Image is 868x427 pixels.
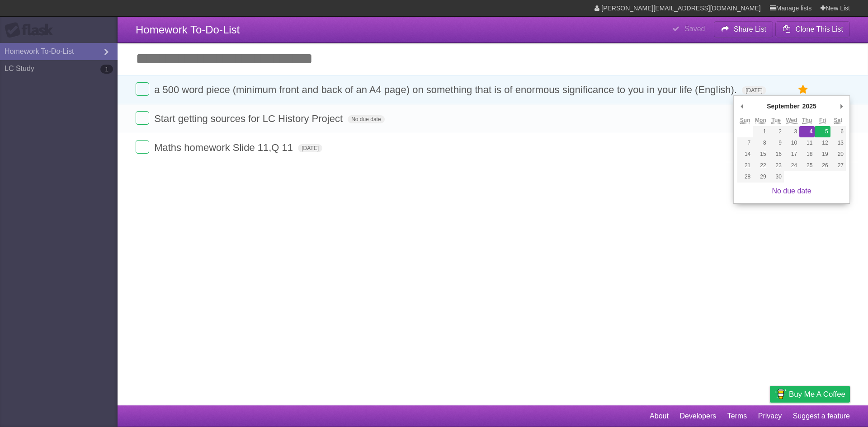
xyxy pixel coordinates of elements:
[830,149,846,160] button: 20
[784,149,799,160] button: 17
[769,137,784,149] button: 9
[784,160,799,171] button: 24
[799,126,815,137] button: 4
[799,149,815,160] button: 18
[136,82,149,96] label: Done
[753,126,768,137] button: 1
[784,126,799,137] button: 3
[802,117,812,124] abbr: Thursday
[100,65,113,74] b: 1
[801,99,818,113] div: 2025
[684,25,705,33] b: Saved
[830,160,846,171] button: 27
[769,126,784,137] button: 2
[650,408,669,425] a: About
[298,144,322,152] span: [DATE]
[834,117,843,124] abbr: Saturday
[737,160,753,171] button: 21
[714,21,774,38] button: Share List
[769,149,784,160] button: 16
[799,137,815,149] button: 11
[769,160,784,171] button: 23
[136,140,149,154] label: Done
[830,137,846,149] button: 13
[753,171,768,183] button: 29
[765,99,801,113] div: September
[136,111,149,125] label: Done
[742,86,766,94] span: [DATE]
[815,126,830,137] button: 5
[758,408,782,425] a: Privacy
[5,22,59,38] div: Flask
[737,149,753,160] button: 14
[837,99,846,113] button: Next Month
[830,126,846,137] button: 6
[154,142,295,153] span: Maths homework Slide 11,Q 11
[769,171,784,183] button: 30
[753,137,768,149] button: 8
[789,386,845,402] span: Buy me a coffee
[815,160,830,171] button: 26
[136,23,240,36] span: Homework To-Do-List
[795,25,843,33] b: Clone This List
[154,113,345,124] span: Start getting sources for LC History Project
[815,137,830,149] button: 12
[819,117,826,124] abbr: Friday
[775,21,850,38] button: Clone This List
[737,137,753,149] button: 7
[815,149,830,160] button: 19
[737,171,753,183] button: 28
[679,408,716,425] a: Developers
[727,408,747,425] a: Terms
[348,115,384,123] span: No due date
[755,117,766,124] abbr: Monday
[786,117,797,124] abbr: Wednesday
[770,386,850,403] a: Buy me a coffee
[793,408,850,425] a: Suggest a feature
[772,187,811,195] a: No due date
[753,160,768,171] button: 22
[753,149,768,160] button: 15
[154,84,739,95] span: a 500 word piece (minimum front and back of an A4 page) on something that is of enormous signific...
[740,117,750,124] abbr: Sunday
[795,82,812,97] label: Star task
[771,117,780,124] abbr: Tuesday
[734,25,766,33] b: Share List
[774,386,787,402] img: Buy me a coffee
[799,160,815,171] button: 25
[784,137,799,149] button: 10
[737,99,746,113] button: Previous Month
